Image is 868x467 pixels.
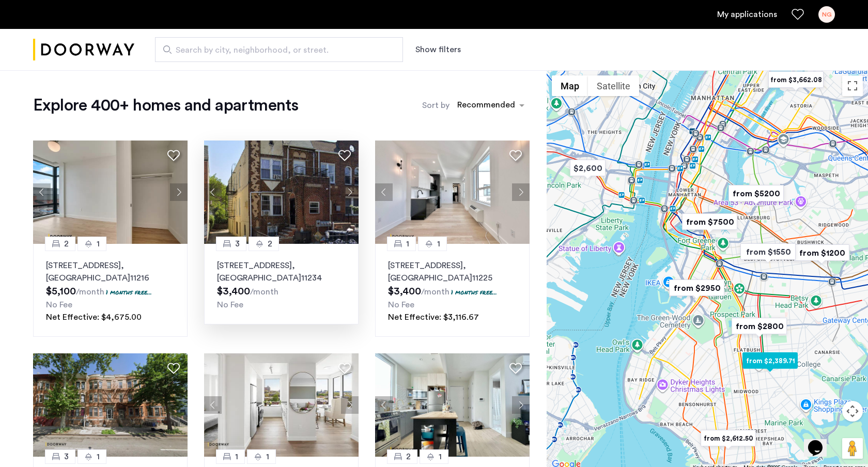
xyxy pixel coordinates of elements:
img: logo [33,30,134,69]
div: from $5200 [724,182,788,205]
sub: /month [250,288,278,296]
p: 1 months free... [451,288,497,297]
ng-select: sort-apartment [452,96,530,115]
div: from $2800 [727,315,791,338]
div: from $1200 [790,241,854,264]
a: 21[STREET_ADDRESS], [GEOGRAPHIC_DATA]112161 months free...No FeeNet Effective: $4,675.00 [33,244,188,337]
span: 1 [406,238,409,250]
span: No Fee [46,301,72,309]
a: Favorites [792,8,804,21]
button: Next apartment [512,396,530,414]
a: 32[STREET_ADDRESS], [GEOGRAPHIC_DATA]11234No Fee [204,244,359,324]
span: Net Effective: $3,116.67 [388,313,479,321]
div: from $3,662.08 [764,68,828,91]
div: from $1550 [736,240,800,263]
label: Sort by [422,99,450,112]
img: 2013_638508884260798820.jpeg [33,353,188,457]
span: 2 [64,238,69,250]
sub: /month [421,288,450,296]
button: Toggle fullscreen view [842,75,863,96]
p: 1 months free... [106,288,152,297]
span: No Fee [388,301,414,309]
span: Search by city, neighborhood, or street. [176,44,374,56]
img: 2014_638467240162182106.jpeg [375,141,530,244]
button: Previous apartment [375,183,393,201]
span: 1 [97,238,100,250]
span: Net Effective: $4,675.00 [46,313,142,321]
button: Drag Pegman onto the map to open Street View [842,438,863,459]
button: Previous apartment [375,396,393,414]
button: Next apartment [170,183,188,201]
button: Map camera controls [842,401,863,422]
a: Cazamio logo [33,30,134,69]
div: from $2950 [665,276,729,300]
button: Previous apartment [204,183,222,201]
a: My application [717,8,777,21]
img: 2013_638594179371879686.jpeg [375,353,530,457]
h1: Explore 400+ homes and apartments [33,95,298,116]
button: Next apartment [512,183,530,201]
img: 2016_638484540295233130.jpeg [204,141,359,244]
input: Apartment Search [155,37,403,62]
button: Previous apartment [204,396,222,414]
img: 2016_638673975962267132.jpeg [33,141,188,244]
span: No Fee [217,301,243,309]
div: $2,600 [566,157,610,180]
span: 1 [437,238,440,250]
a: 11[STREET_ADDRESS], [GEOGRAPHIC_DATA]112251 months free...No FeeNet Effective: $3,116.67 [375,244,530,337]
span: 2 [406,450,411,463]
button: Next apartment [341,183,359,201]
span: 3 [64,450,69,463]
button: Previous apartment [33,183,51,201]
sub: /month [76,288,104,296]
div: Recommended [456,99,515,114]
span: $3,400 [388,286,421,297]
span: 3 [235,238,240,250]
span: 1 [266,450,269,463]
p: [STREET_ADDRESS] 11216 [46,259,175,284]
p: [STREET_ADDRESS] 11234 [217,259,346,284]
span: $3,400 [217,286,250,297]
span: 2 [268,238,272,250]
img: 2016_638666715889771230.jpeg [204,353,359,457]
iframe: chat widget [804,426,837,457]
button: Next apartment [341,396,359,414]
p: [STREET_ADDRESS] 11225 [388,259,517,284]
span: 1 [235,450,238,463]
div: from $2,612.50 [696,427,760,450]
div: from $2,389.71 [738,349,802,372]
button: Show or hide filters [415,43,461,56]
button: Show street map [552,75,588,96]
div: from $7500 [678,210,741,233]
div: NG [818,6,835,23]
button: Show satellite imagery [588,75,639,96]
span: 1 [439,450,442,463]
span: 1 [97,450,100,463]
span: $5,100 [46,286,76,297]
